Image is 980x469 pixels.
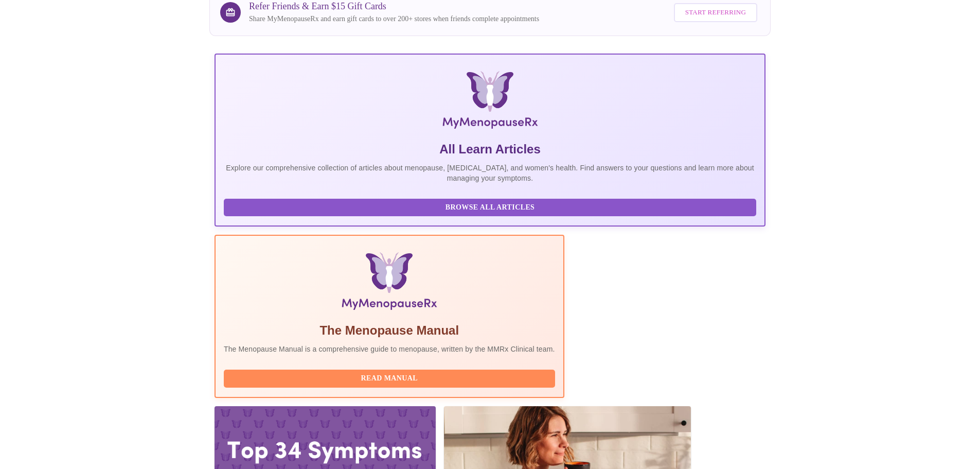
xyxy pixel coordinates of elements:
[224,370,555,388] button: Read Manual
[249,1,539,12] h3: Refer Friends & Earn $15 Gift Cards
[224,202,759,211] a: Browse All Articles
[685,7,746,19] span: Start Referring
[224,199,756,217] button: Browse All Articles
[224,344,555,354] p: The Menopause Manual is a comprehensive guide to menopause, written by the MMRx Clinical team.
[276,252,502,314] img: Menopause Manual
[224,322,555,339] h5: The Menopause Manual
[249,14,539,24] p: Share MyMenopauseRx and earn gift cards to over 200+ stores when friends complete appointments
[234,372,545,385] span: Read Manual
[234,201,746,214] span: Browse All Articles
[224,163,756,183] p: Explore our comprehensive collection of articles about menopause, [MEDICAL_DATA], and women's hea...
[224,373,558,382] a: Read Manual
[224,141,756,158] h5: All Learn Articles
[307,71,673,133] img: MyMenopauseRx Logo
[674,3,757,22] button: Start Referring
